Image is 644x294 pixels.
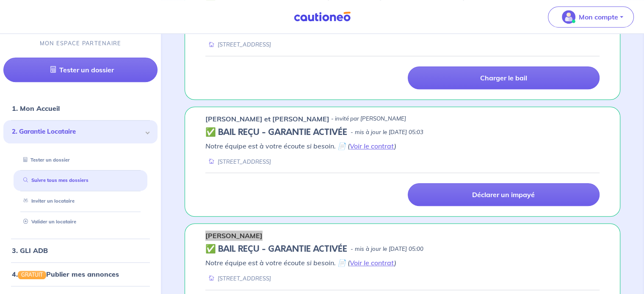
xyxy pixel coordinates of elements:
[14,195,147,209] div: Inviter un locataire
[14,153,147,167] div: Tester un dossier
[205,158,271,166] div: [STREET_ADDRESS]
[20,178,88,184] a: Suivre tous mes dossiers
[205,127,347,137] h5: ✅ BAIL REÇU - GARANTIE ACTIVÉE
[290,11,354,22] img: Cautioneo
[480,74,527,82] p: Charger le bail
[205,258,396,267] em: Notre équipe est à votre écoute si besoin. 📄 ( )
[20,198,75,204] a: Inviter un locataire
[12,270,119,278] a: 4.GRATUITPublier mes annonces
[205,41,271,49] div: [STREET_ADDRESS]
[351,245,423,253] p: - mis à jour le [DATE] 05:00
[331,115,406,123] p: - invité par [PERSON_NAME]
[408,183,600,206] a: Déclarer un impayé
[350,142,394,150] a: Voir le contrat
[205,142,396,150] em: Notre équipe est à votre écoute si besoin. 📄 ( )
[579,12,618,22] p: Mon compte
[548,6,634,27] button: illu_account_valid_menu.svgMon compte
[205,231,263,241] p: [PERSON_NAME]
[14,215,147,229] div: Valider un locataire
[205,127,600,137] div: state: CONTRACT-VALIDATED, Context: IN-MANAGEMENT,IN-MANAGEMENT
[205,244,600,254] div: state: CONTRACT-VALIDATED, Context: ,IS-GL-CAUTION
[3,121,158,144] div: 2. Garantie Locataire
[20,219,76,225] a: Valider un locataire
[562,10,575,24] img: illu_account_valid_menu.svg
[3,266,158,283] div: 4.GRATUITPublier mes annonces
[205,275,271,283] div: [STREET_ADDRESS]
[12,104,60,113] a: 1. Mon Accueil
[205,114,329,124] p: [PERSON_NAME] et [PERSON_NAME]
[472,190,535,199] p: Déclarer un impayé
[3,242,158,259] div: 3. GLI ADB
[3,58,158,82] a: Tester un dossier
[20,157,70,163] a: Tester un dossier
[408,66,600,89] a: Charger le bail
[14,174,147,188] div: Suivre tous mes dossiers
[12,246,48,255] a: 3. GLI ADB
[3,100,158,117] div: 1. Mon Accueil
[40,40,122,48] p: MON ESPACE PARTENAIRE
[12,127,143,137] span: 2. Garantie Locataire
[350,258,394,267] a: Voir le contrat
[205,244,347,254] h5: ✅ BAIL REÇU - GARANTIE ACTIVÉE
[351,128,423,137] p: - mis à jour le [DATE] 05:03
